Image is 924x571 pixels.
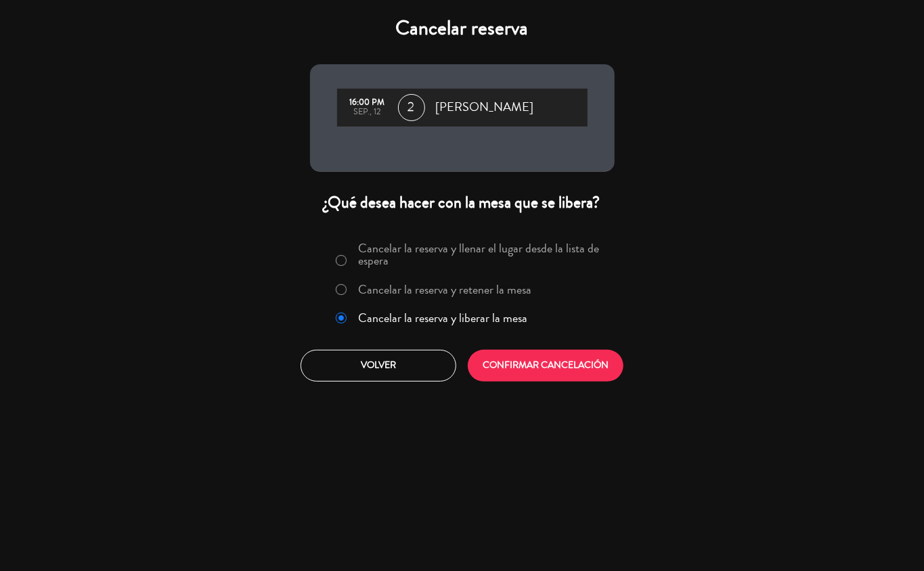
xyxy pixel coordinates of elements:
[358,283,531,296] label: Cancelar la reserva y retener la mesa
[301,350,456,382] button: Volver
[344,98,391,108] div: 16:00 PM
[436,97,534,118] span: [PERSON_NAME]
[344,108,391,117] div: sep., 12
[468,350,623,382] button: CONFIRMAR CANCELACIÓN
[358,312,527,324] label: Cancelar la reserva y liberar la mesa
[358,242,606,267] label: Cancelar la reserva y llenar el lugar desde la lista de espera
[398,94,425,121] span: 2
[310,192,615,213] div: ¿Qué desea hacer con la mesa que se libera?
[310,16,615,41] h4: Cancelar reserva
